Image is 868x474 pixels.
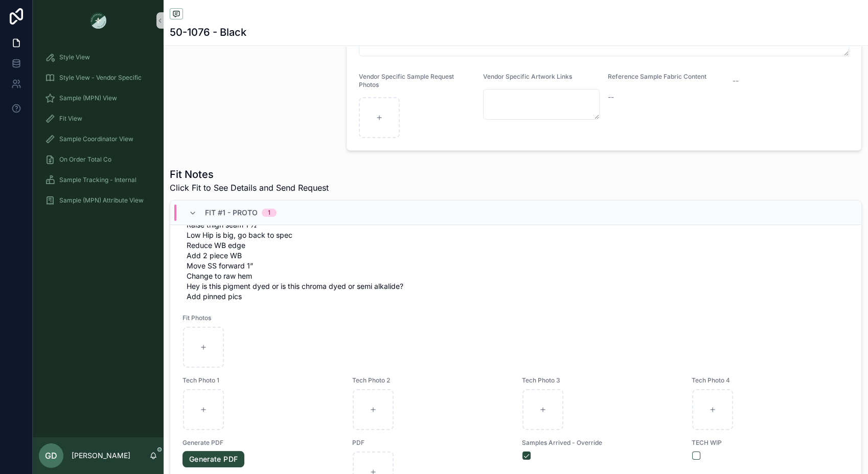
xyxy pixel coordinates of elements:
span: -- [733,76,739,86]
h1: 50-1076 - Black [170,25,246,39]
span: Fit Photos [182,314,849,322]
span: Sample Tracking - Internal [59,176,136,184]
a: Sample (MPN) Attribute View [39,191,157,210]
span: Vendor Specific Artwork Links [483,73,572,80]
span: Vendor Specific Sample Request Photos [359,73,454,88]
a: Style View - Vendor Specific [39,69,157,87]
span: Tech Photo 1 [182,376,340,385]
a: Sample Tracking - Internal [39,171,157,189]
span: Reference Sample Fabric Content [608,73,706,80]
div: scrollable content [33,41,164,437]
p: [PERSON_NAME] [72,450,130,461]
img: App logo [90,12,106,29]
span: Tech Photo 2 [352,376,510,385]
span: Samples Arrived - Override [522,439,679,447]
span: TECH WIP [692,439,849,447]
span: PDF [352,439,510,447]
a: Sample Coordinator View [39,130,157,148]
a: Fit View [39,109,157,128]
span: Fit #1 - Proto [205,208,258,218]
a: Sample (MPN) View [39,89,157,107]
a: On Order Total Co [39,150,157,169]
h1: Fit Notes [170,167,329,182]
a: Generate PDF [182,451,244,467]
span: Generate PDF [182,439,340,447]
span: Sample (MPN) Attribute View [59,196,144,205]
span: Sample (MPN) View [59,94,117,102]
span: Tech Photo 4 [692,376,849,385]
span: Style View - Vendor Specific [59,74,142,82]
span: Click Fit to See Details and Send Request [170,182,329,194]
a: Style View [39,48,157,66]
span: Sample Coordinator View [59,135,133,143]
span: -- [608,92,614,102]
span: Fit View [59,115,82,123]
div: 1 [268,209,270,217]
span: Tech Photo 3 [522,376,679,385]
span: GD [45,449,57,462]
span: On Order Total Co [59,155,111,164]
span: Style View [59,53,90,61]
